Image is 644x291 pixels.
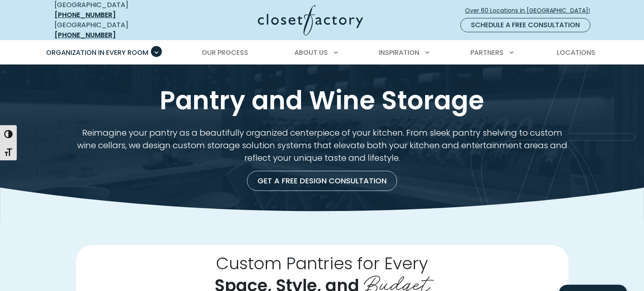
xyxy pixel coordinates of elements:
a: Get a Free Design Consultation [247,171,397,191]
span: Organization in Every Room [46,48,148,57]
a: Schedule a Free Consultation [460,18,590,32]
span: About Us [294,48,328,57]
span: Our Process [202,48,248,57]
span: Partners [470,48,504,57]
a: [PHONE_NUMBER] [55,10,116,20]
h1: Pantry and Wine Storage [53,85,591,116]
span: Over 60 Locations in [GEOGRAPHIC_DATA]! [465,6,597,15]
span: Custom Pantries for Every [216,252,428,275]
a: [PHONE_NUMBER] [55,30,116,40]
nav: Primary Menu [40,41,604,64]
img: Closet Factory Logo [258,5,363,36]
div: [GEOGRAPHIC_DATA] [55,20,176,40]
span: Locations [557,48,595,57]
p: Reimagine your pantry as a beautifully organized centerpiece of your kitchen. From sleek pantry s... [76,126,569,164]
a: Over 60 Locations in [GEOGRAPHIC_DATA]! [465,3,597,18]
span: Inspiration [379,48,419,57]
